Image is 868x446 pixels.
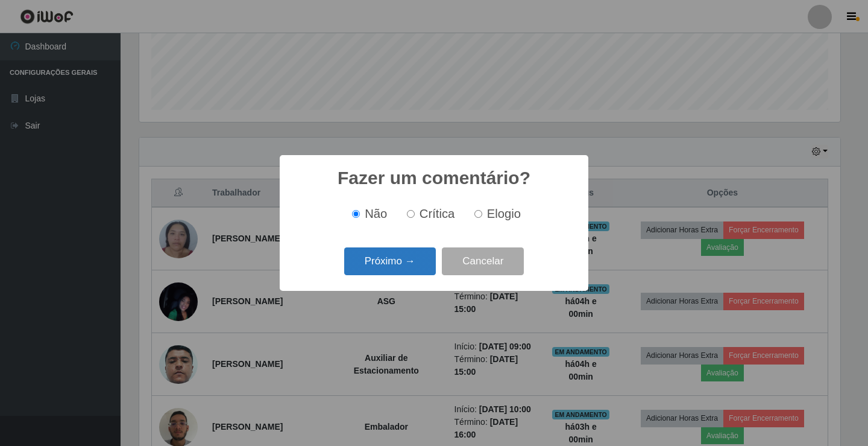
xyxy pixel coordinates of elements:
[442,247,524,276] button: Cancelar
[474,210,482,218] input: Elogio
[352,210,360,218] input: Não
[338,167,530,189] h2: Fazer um comentário?
[420,207,455,220] span: Crítica
[344,247,436,276] button: Próximo →
[407,210,415,218] input: Crítica
[365,207,387,220] span: Não
[487,207,521,220] span: Elogio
